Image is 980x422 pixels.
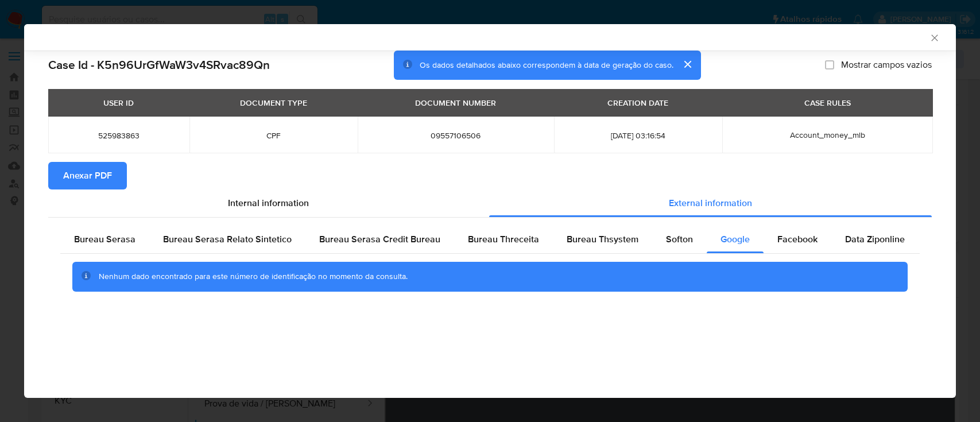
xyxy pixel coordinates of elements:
[721,233,750,246] span: Google
[666,233,693,246] span: Softon
[48,57,270,72] h2: Case Id - K5n96UrGfWaW3v4SRvac89Qn
[48,189,932,217] div: Detailed info
[48,162,127,189] button: Anexar PDF
[99,270,408,282] span: Nenhum dado encontrado para este número de identificação no momento da consulta.
[24,24,956,398] div: closure-recommendation-modal
[420,59,673,71] span: Os dados detalhados abaixo correspondem à data de geração do caso.
[408,93,503,113] div: DOCUMENT NUMBER
[371,130,540,141] span: 09557106506
[567,233,638,246] span: Bureau Thsystem
[468,233,539,246] span: Bureau Threceita
[74,233,135,246] span: Bureau Serasa
[825,60,834,69] input: Mostrar campos vazios
[568,130,708,141] span: [DATE] 03:16:54
[233,93,314,113] div: DOCUMENT TYPE
[845,233,905,246] span: Data Ziponline
[228,196,309,210] span: Internal information
[777,233,818,246] span: Facebook
[163,233,292,246] span: Bureau Serasa Relato Sintetico
[319,233,440,246] span: Bureau Serasa Credit Bureau
[841,59,932,71] span: Mostrar campos vazios
[96,93,141,113] div: USER ID
[63,163,112,188] span: Anexar PDF
[60,226,920,253] div: Detailed external info
[797,93,858,113] div: CASE RULES
[929,32,939,42] button: Fechar a janela
[62,130,176,141] span: 525983863
[203,130,344,141] span: CPF
[673,51,701,78] button: cerrar
[790,129,865,141] span: Account_money_mlb
[601,93,675,113] div: CREATION DATE
[669,196,752,210] span: External information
